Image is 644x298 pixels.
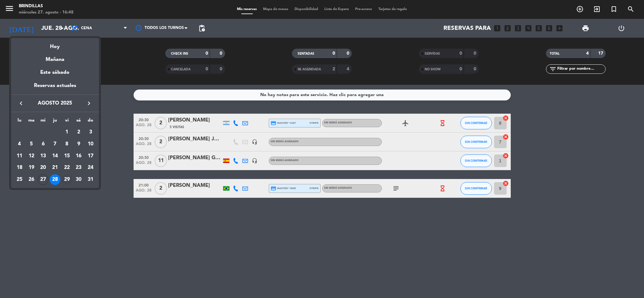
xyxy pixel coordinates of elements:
div: Mañana [11,51,99,64]
div: 3 [85,127,96,138]
div: 10 [85,139,96,149]
div: 4 [14,139,25,149]
td: 11 de agosto de 2025 [14,150,25,162]
div: 22 [62,163,72,173]
div: 27 [38,174,48,185]
div: Reservas actuales [11,82,99,95]
div: 11 [14,151,25,161]
div: 24 [85,163,96,173]
td: 31 de agosto de 2025 [85,174,96,186]
td: 22 de agosto de 2025 [61,162,73,174]
td: 10 de agosto de 2025 [85,138,96,150]
td: 25 de agosto de 2025 [14,174,25,186]
div: 28 [50,174,60,185]
th: martes [25,117,37,127]
td: 3 de agosto de 2025 [85,127,96,138]
td: 27 de agosto de 2025 [37,174,49,186]
td: 16 de agosto de 2025 [73,150,85,162]
div: 17 [85,151,96,161]
div: 29 [62,174,72,185]
div: 21 [50,163,60,173]
td: 1 de agosto de 2025 [61,127,73,138]
div: 12 [26,151,37,161]
th: lunes [14,117,25,127]
div: 19 [26,163,37,173]
div: 6 [38,139,48,149]
td: 15 de agosto de 2025 [61,150,73,162]
div: 23 [73,163,84,173]
td: 18 de agosto de 2025 [14,162,25,174]
td: 20 de agosto de 2025 [37,162,49,174]
div: 5 [26,139,37,149]
th: jueves [49,117,61,127]
div: 26 [26,174,37,185]
td: 9 de agosto de 2025 [73,138,85,150]
td: 24 de agosto de 2025 [85,162,96,174]
th: viernes [61,117,73,127]
td: 28 de agosto de 2025 [49,174,61,186]
td: 4 de agosto de 2025 [14,138,25,150]
td: 5 de agosto de 2025 [25,138,37,150]
div: 9 [73,139,84,149]
td: 29 de agosto de 2025 [61,174,73,186]
div: 20 [38,163,48,173]
div: 25 [14,174,25,185]
span: agosto 2025 [27,99,83,107]
td: AGO. [14,127,61,138]
div: 31 [85,174,96,185]
i: keyboard_arrow_left [17,100,25,107]
td: 23 de agosto de 2025 [73,162,85,174]
td: 2 de agosto de 2025 [73,127,85,138]
th: miércoles [37,117,49,127]
div: 2 [73,127,84,138]
td: 6 de agosto de 2025 [37,138,49,150]
div: 1 [62,127,72,138]
div: 13 [38,151,48,161]
div: 8 [62,139,72,149]
div: 14 [50,151,60,161]
button: keyboard_arrow_right [83,99,95,107]
div: Hoy [11,38,99,51]
th: domingo [85,117,96,127]
i: keyboard_arrow_right [85,100,93,107]
div: 15 [62,151,72,161]
td: 12 de agosto de 2025 [25,150,37,162]
th: sábado [73,117,85,127]
td: 13 de agosto de 2025 [37,150,49,162]
div: 18 [14,163,25,173]
td: 19 de agosto de 2025 [25,162,37,174]
div: 30 [73,174,84,185]
td: 8 de agosto de 2025 [61,138,73,150]
button: keyboard_arrow_left [15,99,27,107]
td: 14 de agosto de 2025 [49,150,61,162]
div: Este sábado [11,64,99,81]
td: 17 de agosto de 2025 [85,150,96,162]
td: 30 de agosto de 2025 [73,174,85,186]
div: 16 [73,151,84,161]
td: 26 de agosto de 2025 [25,174,37,186]
td: 7 de agosto de 2025 [49,138,61,150]
td: 21 de agosto de 2025 [49,162,61,174]
div: 7 [50,139,60,149]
